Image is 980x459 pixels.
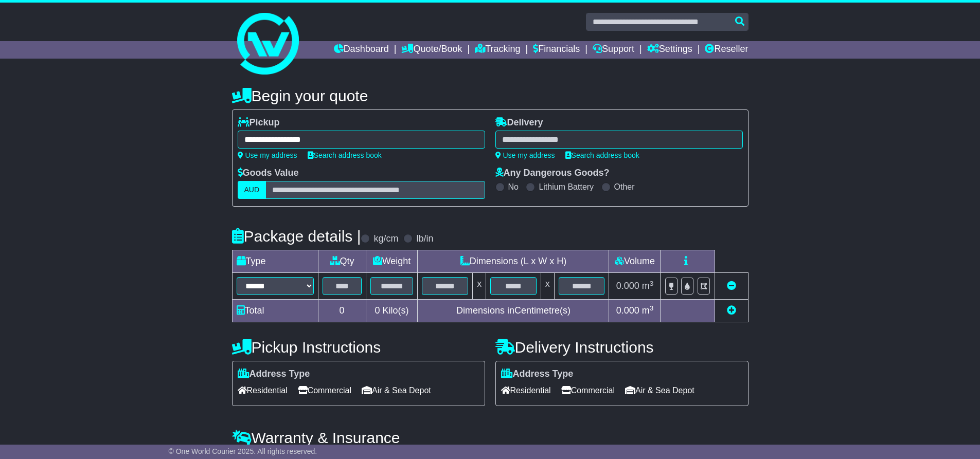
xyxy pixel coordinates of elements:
[169,447,317,455] span: © One World Courier 2025. All rights reserved.
[238,151,297,159] a: Use my address
[232,300,318,322] td: Total
[238,369,310,380] label: Address Type
[727,281,736,291] a: Remove this item
[616,281,639,291] span: 0.000
[533,41,580,59] a: Financials
[232,228,361,245] h4: Package details |
[298,382,351,398] span: Commercial
[501,369,574,380] label: Address Type
[614,182,635,192] label: Other
[232,339,485,356] h4: Pickup Instructions
[362,382,431,398] span: Air & Sea Depot
[373,233,398,245] label: kg/cm
[366,300,418,322] td: Kilo(s)
[495,151,555,159] a: Use my address
[475,41,520,59] a: Tracking
[375,305,380,316] span: 0
[418,300,609,322] td: Dimensions in Centimetre(s)
[609,250,661,273] td: Volume
[593,41,634,59] a: Support
[366,250,418,273] td: Weight
[642,281,654,291] span: m
[416,233,433,245] label: lb/in
[650,280,654,287] sup: 3
[561,382,615,398] span: Commercial
[616,305,639,316] span: 0.000
[625,382,694,398] span: Air & Sea Depot
[541,273,554,300] td: x
[473,273,486,300] td: x
[232,250,318,273] td: Type
[642,305,654,316] span: m
[238,168,299,179] label: Goods Value
[232,87,749,104] h4: Begin your quote
[401,41,462,59] a: Quote/Book
[727,305,736,316] a: Add new item
[238,117,280,128] label: Pickup
[495,117,543,128] label: Delivery
[501,382,551,398] span: Residential
[565,151,639,159] a: Search address book
[232,429,749,446] h4: Warranty & Insurance
[418,250,609,273] td: Dimensions (L x W x H)
[508,182,519,192] label: No
[334,41,389,59] a: Dashboard
[238,181,266,199] label: AUD
[308,151,382,159] a: Search address book
[238,382,288,398] span: Residential
[705,41,748,59] a: Reseller
[318,300,366,322] td: 0
[495,339,749,356] h4: Delivery Instructions
[318,250,366,273] td: Qty
[495,168,610,179] label: Any Dangerous Goods?
[650,304,654,312] sup: 3
[647,41,692,59] a: Settings
[539,182,594,192] label: Lithium Battery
